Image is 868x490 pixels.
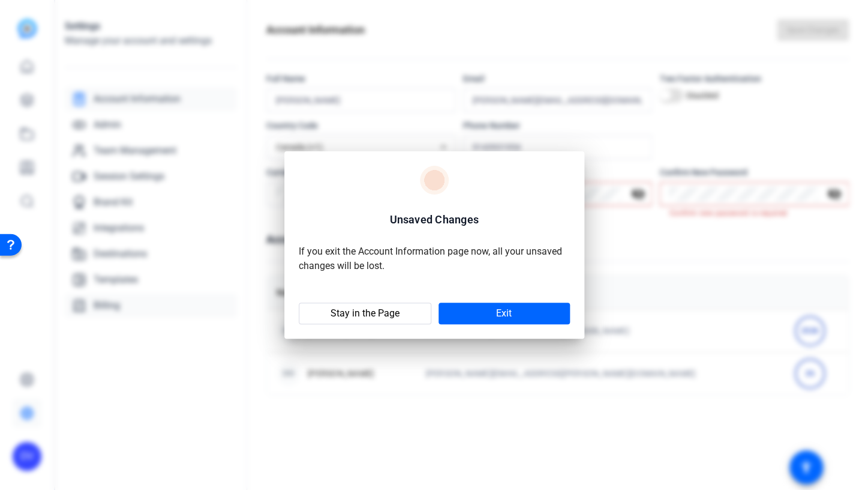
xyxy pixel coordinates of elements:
[496,307,512,319] span: Exit
[299,246,562,271] span: If you exit the Account Information page now, all your unsaved changes will be lost.
[438,303,570,324] button: Exit
[299,303,431,324] button: Stay in the Page
[331,307,400,319] span: Stay in the Page
[389,211,478,228] h2: Unsaved Changes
